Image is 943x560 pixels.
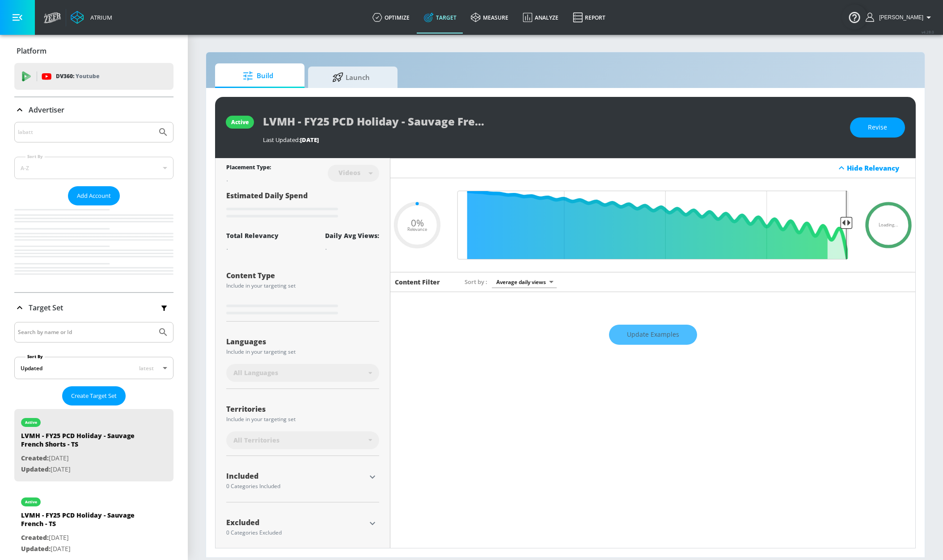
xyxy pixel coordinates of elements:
span: Sort by [465,278,487,286]
div: Excluded [226,519,366,526]
span: Created: [21,533,49,542]
div: Include in your targeting set [226,283,379,288]
div: Platform [14,38,173,63]
div: Include in your targeting set [226,349,379,355]
h6: Content Filter [395,278,440,286]
span: 0% [411,218,424,227]
p: [DATE] [21,532,146,543]
span: Created: [21,454,49,462]
div: LVMH - FY25 PCD Holiday - Sauvage French - TS [21,511,146,532]
nav: list of Advertiser [14,205,173,292]
div: 0 Categories Excluded [226,530,366,535]
span: Launch [317,67,385,88]
button: [PERSON_NAME] [866,12,934,23]
div: 0 Categories Included [226,484,366,489]
div: Included [226,472,366,480]
span: Loading... [879,223,898,227]
button: Add Account [68,186,120,205]
input: Search by name [18,126,153,138]
span: Updated: [21,465,51,473]
button: Revise [850,117,905,138]
span: [DATE] [300,136,319,144]
span: latest [139,364,154,372]
span: login as: shannan.conley@zefr.com [875,14,923,21]
p: [DATE] [21,453,146,464]
div: Languages [226,338,379,345]
a: Report [566,1,613,33]
div: Content Type [226,272,379,279]
a: Analyze [516,1,566,33]
div: Hide Relevancy [390,158,915,178]
span: v 4.28.0 [922,29,934,34]
input: Final Threshold [453,191,853,259]
input: Search by name or Id [18,326,153,338]
div: active [25,500,37,504]
span: Relevance [407,227,427,232]
div: Advertiser [14,122,173,292]
span: Add Account [77,191,111,201]
button: Create Target Set [62,386,126,405]
div: Updated [21,364,42,372]
p: Target Set [29,303,63,313]
span: Estimated Daily Spend [226,191,308,201]
p: Youtube [76,71,99,81]
span: Create Target Set [71,391,117,401]
div: Videos [334,169,365,176]
p: [DATE] [21,543,146,555]
p: DV360: [56,71,99,81]
span: Build [224,65,292,87]
span: All Languages [233,368,278,377]
a: Target [417,1,464,33]
div: Last Updated: [263,136,841,144]
a: measure [464,1,516,33]
div: Total Relevancy [226,231,279,240]
a: Atrium [71,11,112,24]
div: active [231,118,249,126]
div: LVMH - FY25 PCD Holiday - Sauvage French Shorts - TS [21,431,146,453]
div: Target Set [14,293,173,322]
div: DV360: Youtube [14,63,173,90]
p: Platform [17,46,47,56]
a: optimize [365,1,417,33]
div: All Territories [226,431,379,449]
span: Updated: [21,544,51,553]
p: [DATE] [21,464,146,475]
div: activeLVMH - FY25 PCD Holiday - Sauvage French Shorts - TSCreated:[DATE]Updated:[DATE] [14,409,173,481]
div: Advertiser [14,97,173,122]
label: Sort By [25,154,45,159]
div: Average daily views [492,276,557,288]
label: Sort By [25,354,45,359]
div: Hide Relevancy [847,163,910,172]
div: Territories [226,405,379,413]
div: Include in your targeting set [226,417,379,422]
span: Revise [868,122,887,133]
span: All Territories [233,436,279,445]
div: Estimated Daily Spend [226,191,379,221]
div: Placement Type: [226,163,271,173]
button: Open Resource Center [842,4,867,29]
div: Daily Avg Views: [325,231,379,240]
p: Advertiser [29,105,64,115]
div: All Languages [226,364,379,382]
div: A-Z [14,157,173,179]
div: Atrium [87,13,112,21]
div: active [25,420,37,425]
